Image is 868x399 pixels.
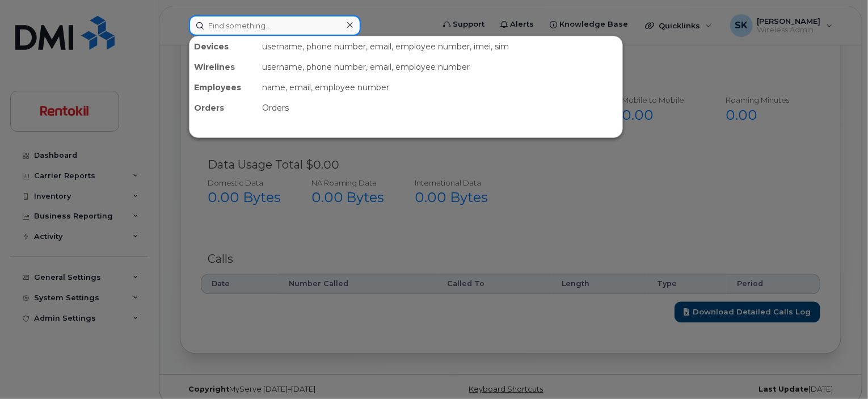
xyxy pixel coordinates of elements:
[258,77,622,98] div: name, email, employee number
[258,36,622,57] div: username, phone number, email, employee number, imei, sim
[189,77,258,98] div: Employees
[258,57,622,77] div: username, phone number, email, employee number
[189,15,361,36] input: Find something...
[258,98,622,118] div: Orders
[189,36,258,57] div: Devices
[819,350,859,390] iframe: Messenger Launcher
[189,57,258,77] div: Wirelines
[189,98,258,118] div: Orders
